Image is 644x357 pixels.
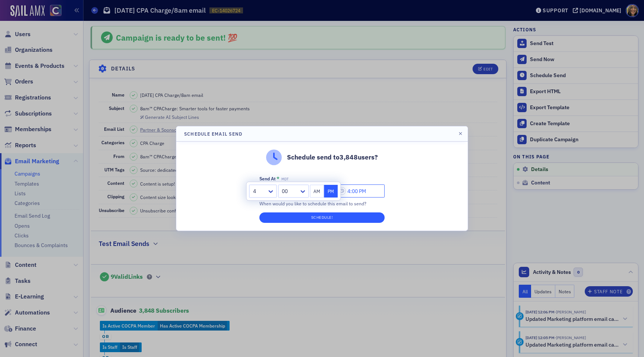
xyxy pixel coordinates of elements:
[287,152,378,162] p: Schedule send to 3,848 users?
[324,185,338,198] button: PM
[337,184,385,198] input: 00:00 AM
[259,200,385,207] div: When would you like to schedule this email to send?
[281,177,288,181] span: MDT
[277,176,280,182] abbr: This field is required
[259,176,276,181] div: Send At
[310,185,324,198] button: AM
[259,212,385,223] button: Schedule!
[184,130,242,137] h4: Schedule Email Send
